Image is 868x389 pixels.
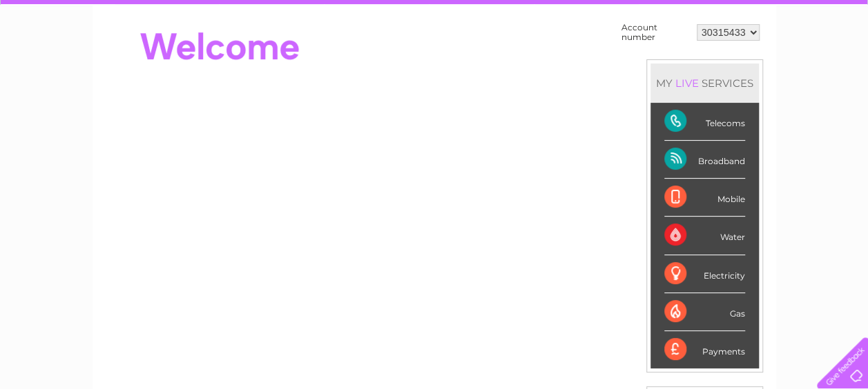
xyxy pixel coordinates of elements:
div: Telecoms [664,103,745,141]
div: Water [664,217,745,255]
div: LIVE [673,77,702,90]
div: Electricity [664,255,745,293]
a: Log out [822,59,855,69]
a: Blog [748,59,768,69]
div: Broadband [664,141,745,179]
a: Water [625,59,651,69]
div: Clear Business is a trading name of Verastar Limited (registered in [GEOGRAPHIC_DATA] No. 3667643... [108,8,761,67]
div: MY SERVICES [650,63,759,103]
a: Energy [659,59,690,69]
a: Contact [776,59,810,69]
div: Payments [664,331,745,368]
td: Account number [618,19,693,46]
a: 0333 014 3131 [608,7,703,24]
img: logo.png [30,36,101,78]
div: Gas [664,293,745,331]
div: Mobile [664,179,745,217]
a: Telecoms [698,59,740,69]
